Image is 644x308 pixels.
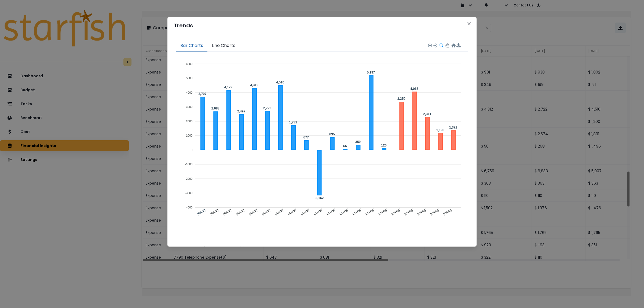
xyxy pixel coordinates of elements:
button: Bar Charts [176,40,207,52]
tspan: [DATE] [443,208,452,215]
tspan: [DATE] [339,208,348,215]
tspan: [DATE] [236,208,245,215]
tspan: 5000 [186,76,192,80]
tspan: -1000 [185,163,192,166]
tspan: [DATE] [300,208,309,215]
tspan: [DATE] [378,208,387,215]
tspan: -2000 [185,177,192,180]
tspan: [DATE] [275,208,284,215]
div: Panning [445,43,448,47]
tspan: -4000 [185,206,192,209]
div: Selection Zoom [439,43,444,47]
tspan: 2000 [186,120,192,123]
tspan: [DATE] [365,208,374,215]
tspan: 1000 [186,134,192,137]
tspan: [DATE] [313,208,323,215]
div: Menu [456,43,461,47]
tspan: 3000 [186,105,192,108]
tspan: [DATE] [262,208,271,215]
tspan: [DATE] [352,208,361,215]
tspan: [DATE] [430,208,439,215]
tspan: [DATE] [197,208,206,215]
tspan: [DATE] [223,208,232,215]
button: Line Charts [207,40,240,52]
div: Zoom In [428,43,431,47]
img: download-solid.76f27b67513bc6e4b1a02da61d3a2511.svg [456,43,461,47]
button: Close [465,19,473,28]
tspan: 0 [191,148,192,152]
tspan: 6000 [186,62,192,65]
tspan: [DATE] [417,208,426,215]
tspan: -3000 [185,191,192,195]
div: Reset Zoom [451,43,456,47]
header: Trends [167,17,477,34]
tspan: [DATE] [391,208,400,215]
tspan: [DATE] [248,208,258,215]
tspan: [DATE] [404,208,413,215]
tspan: 4000 [186,91,192,94]
tspan: [DATE] [210,208,219,215]
tspan: [DATE] [326,208,335,215]
tspan: [DATE] [287,208,297,215]
div: Zoom Out [433,43,437,47]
